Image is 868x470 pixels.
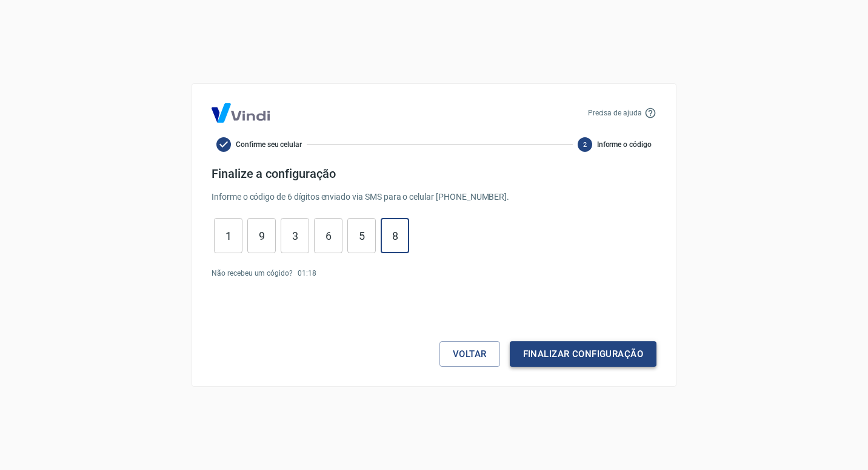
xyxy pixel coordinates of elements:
[583,141,587,149] text: 2
[510,341,656,367] button: Finalizar configuração
[212,166,656,181] h4: Finalize a configuração
[212,103,270,123] img: Logo Vind
[212,191,656,203] p: Informe o código de 6 dígitos enviado via SMS para o celular [PHONE_NUMBER] .
[236,139,302,150] span: Confirme seu celular
[298,268,316,279] p: 01 : 18
[212,268,293,279] p: Não recebeu um cógido?
[588,107,642,118] p: Precisa de ajuda
[597,139,652,150] span: Informe o código
[439,341,500,367] button: Voltar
